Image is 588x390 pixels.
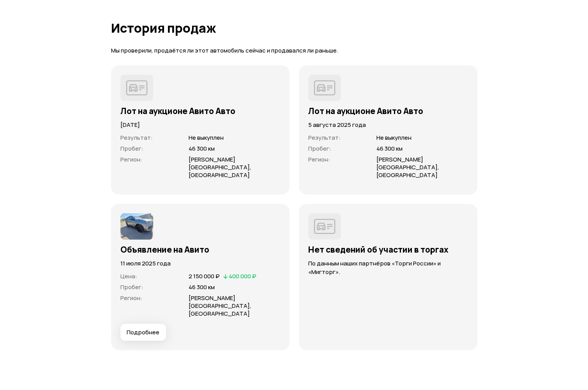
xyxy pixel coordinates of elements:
[189,155,251,179] span: [PERSON_NAME][GEOGRAPHIC_DATA], [GEOGRAPHIC_DATA]
[111,47,477,55] p: Мы проверили, продаётся ли этот автомобиль сейчас и продавался ли раньше.
[120,134,153,142] span: Результат :
[376,144,403,153] span: 46 300 км
[120,144,143,153] span: Пробег :
[189,283,215,291] span: 46 300 км
[308,259,468,276] p: По данным наших партнёров «Торги России» и «Мигторг».
[120,294,142,302] span: Регион :
[120,259,280,268] p: 11 июля 2025 года
[308,106,468,116] h3: Лот на аукционе Авито Авто
[120,121,280,129] p: [DATE]
[376,134,411,142] span: Не выкуплен
[229,272,256,280] span: 400 000 ₽
[111,21,477,35] h1: История продаж
[308,121,468,129] p: 5 августа 2025 года
[120,106,280,116] h3: Лот на аукционе Авито Авто
[120,244,280,255] h3: Объявление на Авито
[308,144,331,153] span: Пробег :
[308,134,341,142] span: Результат :
[308,244,468,255] h3: Нет сведений об участии в торгах
[189,272,220,280] span: 2 150 000 ₽
[127,329,159,336] span: Подробнее
[308,155,330,163] span: Регион :
[189,294,251,318] span: [PERSON_NAME][GEOGRAPHIC_DATA], [GEOGRAPHIC_DATA]
[376,155,439,179] span: [PERSON_NAME][GEOGRAPHIC_DATA], [GEOGRAPHIC_DATA]
[189,134,224,142] span: Не выкуплен
[120,324,166,341] button: Подробнее
[189,144,215,153] span: 46 300 км
[120,272,137,280] span: Цена :
[120,155,142,163] span: Регион :
[120,283,143,291] span: Пробег :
